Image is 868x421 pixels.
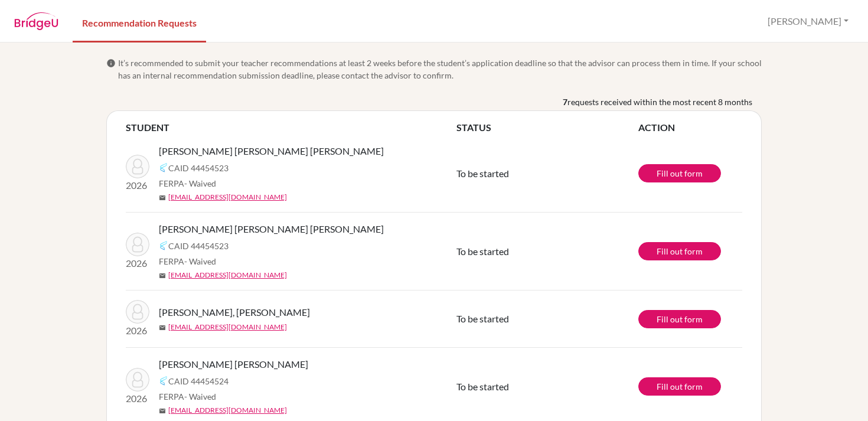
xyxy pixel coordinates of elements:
p: 2026 [126,391,149,406]
img: BridgeU logo [14,12,58,30]
img: Common App logo [159,241,168,250]
th: STATUS [456,120,638,135]
span: It’s recommended to submit your teacher recommendations at least 2 weeks before the student’s app... [118,57,762,81]
span: requests received within the most recent 8 months [567,96,752,108]
span: mail [159,272,166,279]
b: 7 [563,96,567,108]
a: Fill out form [638,310,721,328]
span: [PERSON_NAME], [PERSON_NAME] [159,305,310,319]
img: Common App logo [159,163,168,172]
span: FERPA [159,177,216,190]
th: STUDENT [126,120,456,135]
p: 2026 [126,324,149,338]
th: ACTION [638,120,742,135]
span: CAID 44454524 [168,375,229,387]
a: [EMAIL_ADDRESS][DOMAIN_NAME] [168,192,287,203]
img: Prado Pineda, Dasha Alexandra [126,233,149,256]
a: Fill out form [638,242,721,260]
button: [PERSON_NAME] [762,10,854,32]
p: 2026 [126,178,149,192]
span: - Waived [184,391,216,402]
a: [EMAIL_ADDRESS][DOMAIN_NAME] [168,322,287,332]
a: Fill out form [638,164,721,182]
span: info [106,58,116,68]
span: [PERSON_NAME] [PERSON_NAME] [PERSON_NAME] [159,144,384,158]
span: CAID 44454523 [168,240,229,252]
span: mail [159,407,166,415]
span: FERPA [159,390,216,403]
img: Prado Pineda, Dasha Alexandra [126,155,149,178]
span: CAID 44454523 [168,162,229,174]
span: - Waived [184,256,216,266]
a: Fill out form [638,377,721,396]
span: FERPA [159,255,216,267]
img: Common App logo [159,376,168,386]
span: To be started [456,246,509,257]
img: Rubio Contreras, Jefferson Josue [126,300,149,324]
span: To be started [456,168,509,179]
a: [EMAIL_ADDRESS][DOMAIN_NAME] [168,270,287,280]
span: [PERSON_NAME] [PERSON_NAME] [PERSON_NAME] [159,222,384,236]
a: Recommendation Requests [73,2,206,43]
span: To be started [456,381,509,392]
a: [EMAIL_ADDRESS][DOMAIN_NAME] [168,405,287,416]
span: mail [159,194,166,201]
span: - Waived [184,178,216,188]
img: Sandino Arguello, Ana Sofia [126,368,149,391]
span: mail [159,324,166,331]
span: To be started [456,313,509,324]
span: [PERSON_NAME] [PERSON_NAME] [159,357,308,371]
p: 2026 [126,256,149,270]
